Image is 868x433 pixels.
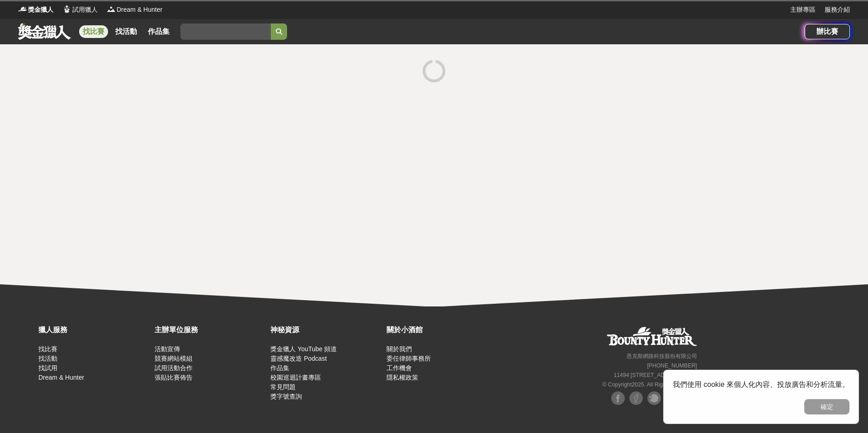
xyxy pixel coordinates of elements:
[155,355,193,362] a: 競賽網站模組
[805,24,850,39] a: 辦比賽
[155,364,193,372] a: 試用活動合作
[387,364,412,372] a: 工作機會
[117,5,162,14] span: Dream & Hunter
[144,25,173,38] a: 作品集
[38,325,150,335] div: 獵人服務
[270,325,382,335] div: 神秘資源
[387,345,412,353] a: 關於我們
[270,393,302,400] a: 獎字號查詢
[270,355,326,362] a: 靈感魔改造 Podcast
[647,391,661,405] img: Plurk
[602,381,697,388] small: © Copyright 2025 . All Rights Reserved.
[155,374,193,381] a: 張貼比賽佈告
[627,353,697,359] small: 恩克斯網路科技股份有限公司
[72,5,98,14] span: 試用獵人
[79,25,108,38] a: 找比賽
[155,325,266,335] div: 主辦單位服務
[155,345,180,353] a: 活動宣傳
[825,5,850,14] a: 服務介紹
[611,391,625,405] img: Facebook
[629,391,643,405] img: Facebook
[107,5,116,14] img: Logo
[270,383,296,391] a: 常見問題
[387,325,498,335] div: 關於小酒館
[804,399,849,414] button: 確定
[62,5,71,14] img: Logo
[387,355,431,362] a: 委任律師事務所
[112,25,141,38] a: 找活動
[62,5,98,14] a: Logo試用獵人
[107,5,162,14] a: LogoDream & Hunter
[38,374,84,381] a: Dream & Hunter
[38,355,57,362] a: 找活動
[647,362,697,369] small: [PHONE_NUMBER]
[270,345,337,353] a: 獎金獵人 YouTube 頻道
[790,5,816,14] a: 主辦專區
[673,381,849,388] span: 我們使用 cookie 來個人化內容、投放廣告和分析流量。
[387,374,418,381] a: 隱私權政策
[38,345,57,353] a: 找比賽
[18,5,53,14] a: Logo獎金獵人
[28,5,53,14] span: 獎金獵人
[38,364,57,372] a: 找試用
[270,374,321,381] a: 校園巡迴計畫專區
[18,5,27,14] img: Logo
[613,372,697,378] small: 11494 [STREET_ADDRESS] 3 樓
[270,364,289,372] a: 作品集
